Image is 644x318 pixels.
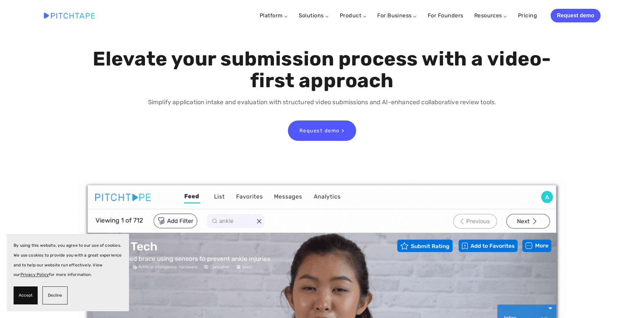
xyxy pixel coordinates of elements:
[91,48,553,92] h1: Elevate your submission process with a video-first approach
[340,12,366,19] a: Product ⌵
[91,97,553,107] p: Simplify application intake and evaluation with structured video submissions and AI-enhanced coll...
[48,291,62,300] span: Decline
[7,234,129,311] section: Cookie banner
[288,120,356,141] a: Request demo >
[377,12,417,19] a: For Business ⌵
[474,12,507,19] a: Resources ⌵
[518,10,537,22] a: Pricing
[428,10,463,22] a: For Founders
[14,241,122,280] p: By using this website, you agree to our use of cookies. We use cookies to provide you with a grea...
[19,291,33,300] span: Accept
[299,12,329,19] a: Solutions ⌵
[551,9,600,22] a: Request demo
[44,13,95,18] img: Pitchtape | Video Submission Management Software
[260,12,288,19] a: Platform ⌵
[42,286,68,304] button: Decline
[14,286,38,304] button: Accept
[20,272,49,277] a: Privacy Policy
